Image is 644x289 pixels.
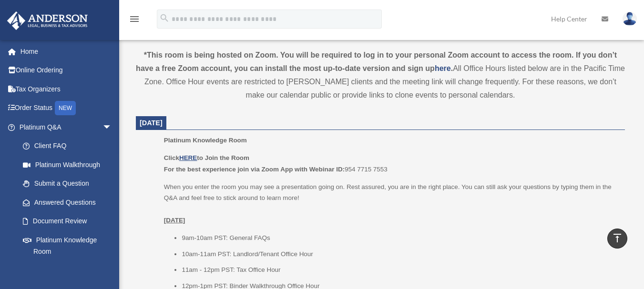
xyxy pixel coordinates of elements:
[102,118,122,137] span: arrow_drop_down
[7,80,126,99] a: Tax Organizers
[13,174,126,193] a: Submit a Question
[136,51,617,72] strong: *This room is being hosted on Zoom. You will be required to log in to your personal Zoom account ...
[164,137,247,144] span: Platinum Knowledge Room
[129,17,140,25] a: menu
[182,232,618,244] li: 9am-10am PST: General FAQs
[13,230,122,261] a: Platinum Knowledge Room
[4,11,91,30] img: Anderson Advisors Platinum Portal
[164,166,345,173] b: For the best experience join via Zoom App with Webinar ID:
[7,42,126,61] a: Home
[136,49,625,102] div: All Office Hours listed below are in the Pacific Time Zone. Office Hour events are restricted to ...
[7,61,126,80] a: Online Ordering
[612,232,623,244] i: vertical_align_top
[13,137,126,156] a: Client FAQ
[164,152,618,175] p: 954 7715 7553
[13,193,126,212] a: Answered Questions
[182,264,618,276] li: 11am - 12pm PST: Tax Office Hour
[140,119,163,127] span: [DATE]
[7,99,126,118] a: Order StatusNEW
[13,212,126,231] a: Document Review
[623,12,637,26] img: User Pic
[55,101,76,115] div: NEW
[607,229,627,249] a: vertical_align_top
[182,249,618,260] li: 10am-11am PST: Landlord/Tenant Office Hour
[164,154,249,161] b: Click to Join the Room
[13,155,126,174] a: Platinum Walkthrough
[451,64,453,72] strong: .
[159,13,170,23] i: search
[179,154,197,161] a: HERE
[129,13,140,25] i: menu
[164,217,185,224] u: [DATE]
[7,118,126,137] a: Platinum Q&Aarrow_drop_down
[435,64,451,72] a: here
[164,181,618,226] p: When you enter the room you may see a presentation going on. Rest assured, you are in the right p...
